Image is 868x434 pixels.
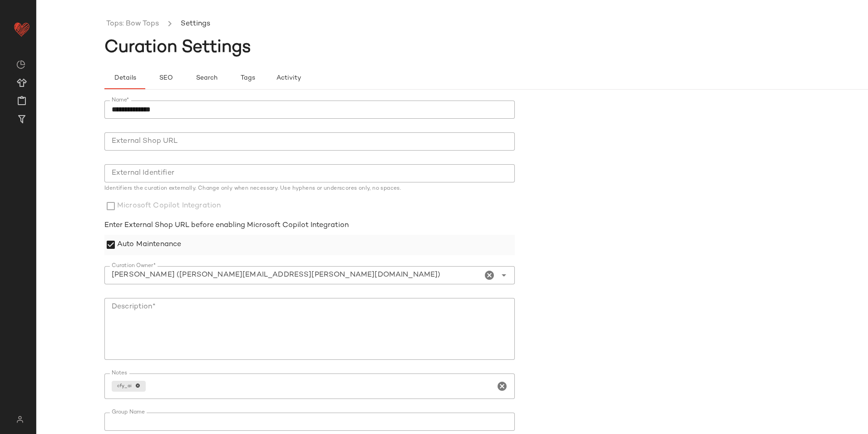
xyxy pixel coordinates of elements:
span: Tags [240,75,255,82]
span: Details [113,75,136,82]
div: Enter External Shop URL before enabling Microsoft Copilot Integration [104,220,515,231]
span: cfy_ai [117,383,135,389]
a: Tops: Bow Tops [106,18,159,30]
label: Auto Maintenance [117,235,181,255]
i: Open [498,270,509,281]
i: Clear Curation Owner* [484,270,495,281]
span: Activity [276,75,301,82]
img: svg%3e [16,60,25,69]
i: Clear Notes [497,381,508,392]
li: Settings [179,18,212,30]
span: SEO [158,75,173,82]
img: svg%3e [11,416,29,423]
div: Identifiers the curation externally. Change only when necessary. Use hyphens or underscores only,... [104,186,515,192]
span: Curation Settings [104,39,251,57]
span: Search [196,75,217,82]
img: heart_red.DM2ytmEG.svg [13,20,31,38]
